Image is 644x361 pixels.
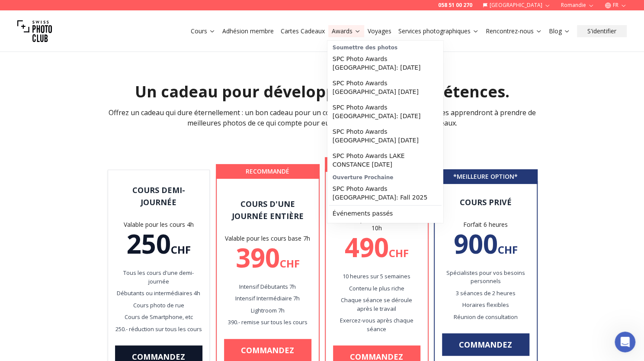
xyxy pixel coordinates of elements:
button: Rencontrez-nous [482,25,545,37]
div: RECOMMANDÉ [217,165,318,177]
p: Cours photo de rue [115,301,202,310]
a: Services photographiques [398,27,479,35]
div: Soumettre des photos [329,42,442,51]
div: Valable pour tous les cours 10h [333,215,420,232]
p: 250.- réduction sur tous les cours [115,325,202,334]
img: Swiss photo club [17,14,52,48]
a: SPC Photo Awards [GEOGRAPHIC_DATA]: Fall 2025 [329,181,442,205]
p: Débutants ou intermédiaires 4h [115,289,202,298]
iframe: Intercom live chat [615,332,635,352]
button: Cours [187,25,219,37]
button: Services photographiques [395,25,482,37]
a: SPC Photo Awards [GEOGRAPHIC_DATA]: [DATE] [329,51,442,75]
div: Forfait 6 heures [442,220,529,229]
a: 058 51 00 270 [438,2,472,9]
p: Intensif Débutants 7h [224,283,311,291]
a: Cartes Cadeaux [281,27,325,35]
a: Commandez [442,333,529,356]
p: 390.- remise sur tous les cours [224,318,311,327]
span: CHF [280,256,300,271]
a: SPC Photo Awards LAKE CONSTANCE [DATE] [329,148,442,172]
div: COURS DEMI-JOURNÉE [115,184,202,208]
p: Offrez un cadeau qui dure éternellement : un bon cadeau pour un cours de photographie où vos proc... [101,107,544,128]
a: SPC Photo Awards [GEOGRAPHIC_DATA] [DATE] [329,75,442,100]
div: 250 [115,231,202,257]
div: Valable pour les cours 4h [115,220,202,229]
a: Awards [332,27,361,35]
button: Blog [545,25,574,37]
div: * MEILLEURE OPTION * [435,171,536,183]
div: Ouverture Prochaine [329,172,442,181]
p: Chaque séance se déroule après le travail [333,296,420,313]
a: Adhésion membre [222,27,274,35]
button: Adhésion membre [219,25,277,37]
a: Cours [191,27,215,35]
div: 900 [442,231,529,257]
a: SPC Photo Awards [GEOGRAPHIC_DATA]: [DATE] [329,100,442,124]
div: RECOMMANDÉ [326,158,427,171]
p: Horaires flexibles [442,301,529,309]
a: Blog [549,27,570,35]
div: 390 [224,245,311,271]
h1: Un cadeau pour développer leurs compétences. [45,83,599,100]
a: Événements passés [329,206,442,221]
div: 490 [333,234,420,260]
p: 3 séances de 2 heures [442,289,529,298]
p: Spécialistes pour vos besoins personnels [442,269,529,286]
p: 10 heures sur 5 semaines [333,272,420,281]
a: SPC Photo Awards [GEOGRAPHIC_DATA] [DATE] [329,124,442,148]
button: Awards [328,25,364,37]
button: Voyages [364,25,395,37]
p: Exercez-vous après chaque séance [333,316,420,333]
span: CHF [498,242,518,257]
span: CHF [389,246,409,260]
p: Réunion de consultation [442,313,529,322]
span: CHF [171,242,191,257]
p: Cours de Smartphone, etc [115,313,202,322]
a: Rencontrez-nous [486,27,542,35]
p: Contenu le plus riche [333,284,420,293]
div: Cours d'une journée entière [224,198,311,222]
a: Voyages [368,27,391,35]
div: COURS PRIVÉ [442,196,529,208]
p: Intensif Intermédiaire 7h [224,294,311,303]
button: S'identifier [577,25,627,37]
p: Lightroom 7h [224,306,311,315]
p: Tous les cours d'une demi-journée [115,269,202,286]
div: Valable pour les cours base 7h [224,234,311,243]
button: Cartes Cadeaux [277,25,328,37]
